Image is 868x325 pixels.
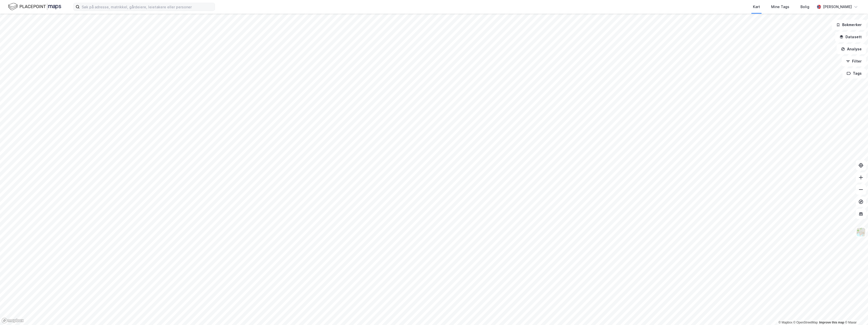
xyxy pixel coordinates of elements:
iframe: Chat Widget [843,301,868,325]
div: Kart [753,4,760,10]
input: Søk på adresse, matrikkel, gårdeiere, leietakere eller personer [80,3,215,11]
img: logo.f888ab2527a4732fd821a326f86c7f29.svg [8,2,61,11]
div: Bolig [800,4,809,10]
div: Mine Tags [771,4,789,10]
div: Kontrollprogram for chat [843,301,868,325]
div: [PERSON_NAME] [823,4,852,10]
